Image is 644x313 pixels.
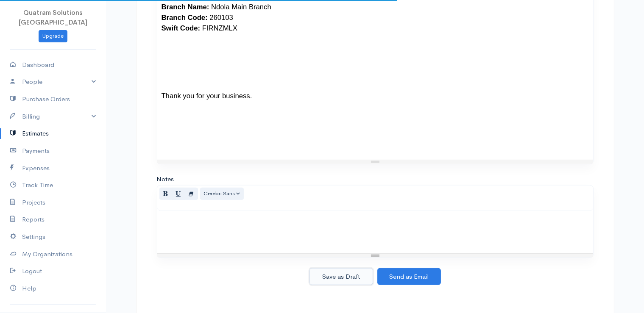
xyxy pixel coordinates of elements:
div: Resize [157,254,593,258]
span: Ndola Main Branch [211,3,271,11]
button: Bold (CTRL+B) [159,188,173,200]
a: Upgrade [39,30,67,42]
button: Remove Font Style (CTRL+\) [185,188,198,200]
b: Branch Code: [162,14,208,22]
b: Branch Name: [162,3,209,11]
button: Underline (CTRL+U) [172,188,185,200]
b: Swift Code: [162,24,201,32]
button: Send as Email [377,268,441,285]
span: Thank you for your business. [162,92,252,100]
button: Save as Draft [309,268,373,285]
span: FIRNZMLX [202,24,237,32]
span: Cerebri Sans [204,190,235,197]
span: 260103 [209,14,233,22]
div: Resize [157,160,593,164]
button: Font Family [200,188,244,200]
span: Quatram Solutions [GEOGRAPHIC_DATA] [19,8,87,26]
label: Notes [157,175,174,184]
